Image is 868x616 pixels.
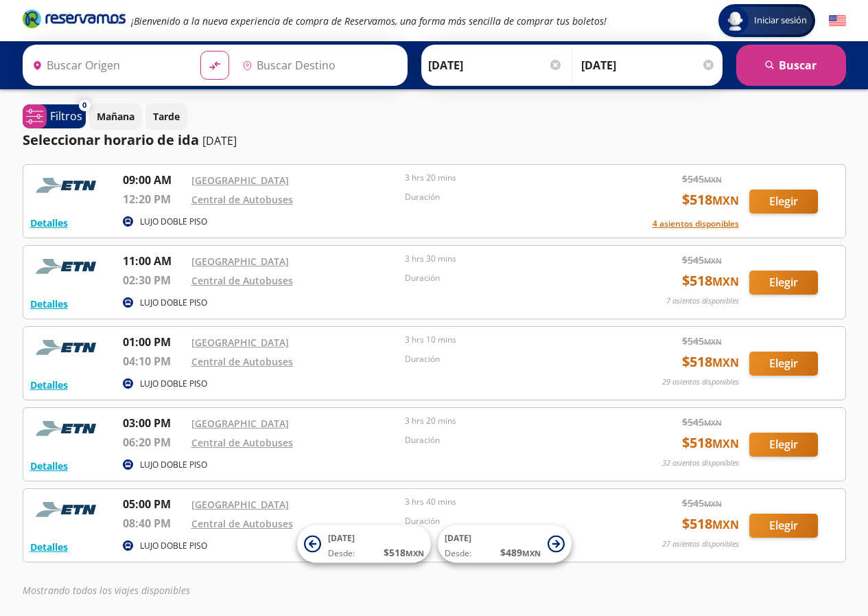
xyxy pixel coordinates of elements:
[97,109,134,124] p: Mañana
[704,418,722,428] small: MXN
[428,48,563,82] input: Elegir Fecha
[140,297,207,309] p: LUJO DOBLE PISO
[140,216,207,228] p: LUJO DOBLE PISO
[191,417,289,430] a: [GEOGRAPHIC_DATA]
[191,193,293,206] a: Central de Autobuses
[191,498,289,511] a: [GEOGRAPHIC_DATA]
[749,352,818,376] button: Elegir
[829,12,846,30] button: English
[712,193,739,208] small: MXN
[140,459,207,471] p: LUJO DOBLE PISO
[736,45,846,86] button: Buscar
[30,459,68,473] button: Detalles
[30,216,68,230] button: Detalles
[30,496,106,523] img: RESERVAMOS
[191,336,289,349] a: [GEOGRAPHIC_DATA]
[237,48,400,82] input: Buscar Destino
[123,515,185,532] p: 08:40 PM
[140,378,207,390] p: LUJO DOBLE PISO
[30,253,106,280] img: RESERVAMOS
[749,514,818,538] button: Elegir
[384,545,424,560] span: $ 518
[191,436,293,449] a: Central de Autobuses
[405,496,612,508] p: 3 hrs 40 mins
[30,334,106,361] img: RESERVAMOS
[405,191,612,203] p: Duración
[581,48,716,82] input: Opcional
[153,109,180,124] p: Tarde
[704,174,722,185] small: MXN
[30,297,68,311] button: Detalles
[500,545,541,560] span: $ 489
[191,274,293,287] a: Central de Autobuses
[405,415,612,427] p: 3 hrs 20 mins
[50,108,82,124] p: Filtros
[712,436,739,451] small: MXN
[653,218,739,230] button: 4 asientos disponibles
[27,48,190,82] input: Buscar Origen
[682,433,739,453] span: $ 518
[23,8,126,29] i: Brand Logo
[328,547,355,560] span: Desde:
[405,434,612,446] p: Duración
[438,525,572,563] button: [DATE]Desde:$489MXN
[712,274,739,289] small: MXN
[23,130,199,150] p: Seleccionar horario de ida
[662,376,739,388] p: 29 asientos disponibles
[445,532,471,544] span: [DATE]
[23,8,126,33] a: Brand Logo
[123,334,185,350] p: 01:00 PM
[682,352,739,372] span: $ 518
[30,415,106,442] img: RESERVAMOS
[405,272,612,284] p: Duración
[682,496,722,510] span: $ 545
[666,295,739,307] p: 7 asientos disponibles
[682,172,722,186] span: $ 545
[405,334,612,346] p: 3 hrs 10 mins
[405,353,612,365] p: Duración
[405,515,612,527] p: Duración
[82,100,86,111] span: 0
[522,548,541,558] small: MXN
[123,434,185,450] p: 06:20 PM
[23,584,190,597] em: Mostrando todos los viajes disponibles
[682,253,722,267] span: $ 545
[328,532,355,544] span: [DATE]
[191,355,293,368] a: Central de Autobuses
[704,336,722,347] small: MXN
[89,103,142,130] button: Mañana
[704,255,722,266] small: MXN
[682,514,739,534] span: $ 518
[123,172,185,188] p: 09:00 AM
[191,174,289,187] a: [GEOGRAPHIC_DATA]
[123,496,185,512] p: 05:00 PM
[704,499,722,509] small: MXN
[123,272,185,288] p: 02:30 PM
[23,104,86,128] button: 0Filtros
[405,253,612,265] p: 3 hrs 30 mins
[123,253,185,269] p: 11:00 AM
[131,14,607,27] em: ¡Bienvenido a la nueva experiencia de compra de Reservamos, una forma más sencilla de comprar tus...
[30,378,68,392] button: Detalles
[662,457,739,469] p: 32 asientos disponibles
[682,190,739,210] span: $ 518
[145,103,187,130] button: Tarde
[191,517,293,530] a: Central de Autobuses
[749,190,818,214] button: Elegir
[406,548,424,558] small: MXN
[123,353,185,369] p: 04:10 PM
[405,172,612,184] p: 3 hrs 20 mins
[123,415,185,431] p: 03:00 PM
[297,525,431,563] button: [DATE]Desde:$518MXN
[712,517,739,532] small: MXN
[30,540,68,554] button: Detalles
[682,271,739,291] span: $ 518
[191,255,289,268] a: [GEOGRAPHIC_DATA]
[749,271,818,295] button: Elegir
[123,191,185,207] p: 12:20 PM
[682,415,722,429] span: $ 545
[30,172,106,199] img: RESERVAMOS
[445,547,471,560] span: Desde:
[682,334,722,348] span: $ 545
[749,433,818,457] button: Elegir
